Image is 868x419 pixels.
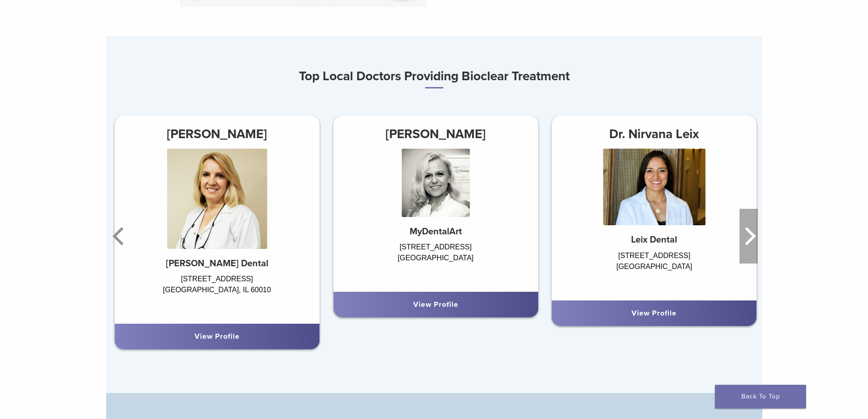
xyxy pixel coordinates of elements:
[631,234,677,245] strong: Leix Dental
[166,258,268,269] strong: [PERSON_NAME] Dental
[715,385,806,409] a: Back To Top
[410,226,462,237] strong: MyDentalArt
[114,123,319,145] h3: [PERSON_NAME]
[401,149,470,217] img: Joana Tylman
[111,209,129,264] button: Previous
[552,123,757,145] h3: Dr. Nirvana Leix
[333,242,538,283] div: [STREET_ADDRESS] [GEOGRAPHIC_DATA]
[632,309,677,318] a: View Profile
[167,149,267,249] img: Dr. Iwona Iwaszczyszyn
[603,149,705,226] img: Dr. Nirvana Leix
[552,250,757,291] div: [STREET_ADDRESS] [GEOGRAPHIC_DATA]
[333,123,538,145] h3: [PERSON_NAME]
[740,209,758,264] button: Next
[106,65,762,88] h3: Top Local Doctors Providing Bioclear Treatment
[413,300,458,309] a: View Profile
[195,332,240,341] a: View Profile
[114,274,319,315] div: [STREET_ADDRESS] [GEOGRAPHIC_DATA], IL 60010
